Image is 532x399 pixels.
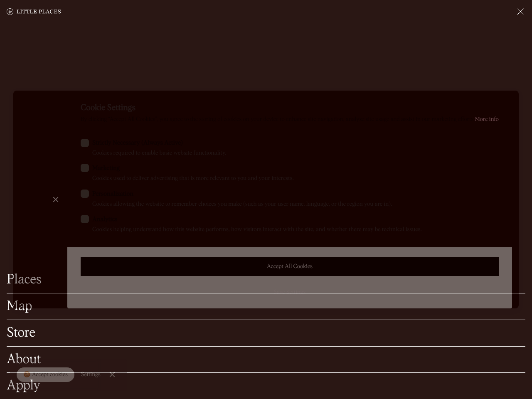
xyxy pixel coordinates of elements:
[81,116,499,124] div: By clicking “Accept All Cookies”, you agree to the storing of cookies on your device to enhance s...
[92,190,133,199] span: Personalization
[92,215,117,224] span: Analytics
[92,175,499,183] div: Cookies used to deliver advertising that is more relevant to you and your interests.
[47,191,64,208] a: Close Cookie Preference Manager
[55,199,56,200] div: Close Cookie Preference Manager
[92,226,499,234] div: Cookies helping understand how this website performs, how visitors interact with the site, and wh...
[92,200,499,209] div: Cookies allowing the website to remember choices you make (such as your user name, language, or t...
[81,102,499,114] div: Cookie Settings
[92,149,499,158] div: Cookies required to enable basic website functionality.
[89,264,490,269] div: Accept All Cookies
[81,124,499,297] form: ck-form
[81,283,499,301] a: Save Settings
[475,116,499,122] a: More info
[92,164,120,173] span: Marketing
[81,257,499,276] a: Accept All Cookies
[92,139,499,148] div: Strictly Necessary (Always Active)
[81,289,499,295] div: Save Settings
